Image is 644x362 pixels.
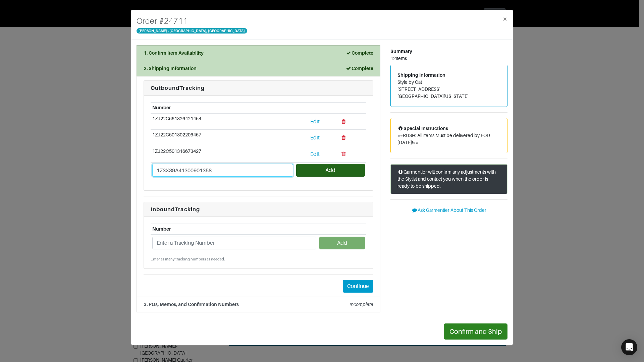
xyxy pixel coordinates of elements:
th: Number [151,103,295,113]
h6: Inbound Tracking [151,206,366,213]
button: Ask Garmentier About This Order [390,205,507,216]
button: Edit [296,115,334,128]
td: 1ZJ22C501316673427 [151,146,295,162]
div: Garmentier will confirm any adjustments with the Stylist and contact you when the order is ready ... [390,164,507,194]
button: Edit [296,148,334,161]
strong: 3. POs, Memos, and Confirmation Numbers [144,302,239,307]
button: Edit [296,131,334,144]
h4: Order # 24711 [137,15,247,27]
strong: 1. Confirm Item Availability [144,50,204,56]
span: Shipping Information [397,72,445,78]
input: Enter a Tracking Number [152,237,316,249]
address: Style by Cat [STREET_ADDRESS] [GEOGRAPHIC_DATA][US_STATE] [397,79,500,100]
strong: 2. Shipping Information [144,66,197,71]
button: Add [296,164,365,177]
button: Close [497,10,513,28]
button: Confirm and Ship [444,323,507,340]
div: Open Intercom Messenger [621,339,637,355]
span: × [502,14,507,23]
div: Summary [390,48,507,55]
input: Enter a Tracking Number [152,164,293,177]
strong: Complete [345,50,373,56]
strong: Complete [345,66,373,71]
button: Add [319,237,365,249]
div: 12 items [390,55,507,62]
h6: Outbound Tracking [151,85,366,91]
p: **RUSH: All items Must be delivered by EOD [DATE]!** [397,132,500,146]
td: 1ZJ22C501302206467 [151,130,295,146]
span: [PERSON_NAME] - [GEOGRAPHIC_DATA], [GEOGRAPHIC_DATA] [137,28,247,34]
span: Special Instructions [397,126,448,131]
small: Enter as many tracking numbers as needed. [151,256,366,262]
th: Number [151,224,318,235]
em: Incomplete [350,302,373,307]
button: Continue [343,280,373,293]
td: 1ZJ22C661326421454 [151,113,295,130]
